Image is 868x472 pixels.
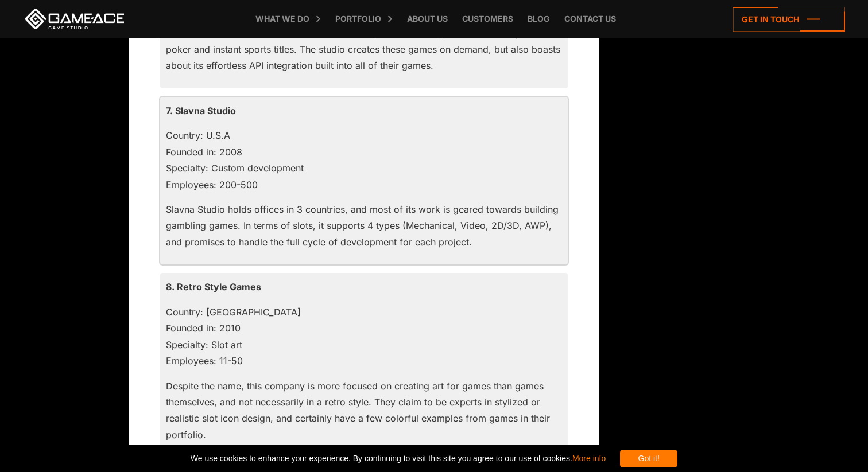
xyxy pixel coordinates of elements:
p: Mobilots is a small studio that focuses on slots (video & arcade), but also develops video-poker ... [166,25,562,74]
a: Get in touch [733,7,845,32]
p: Slavna Studio holds offices in 3 countries, and most of its work is geared towards building gambl... [166,201,562,250]
p: 8. Retro Style Games [166,279,562,295]
a: More info [572,454,606,463]
p: Country: U.S.A Founded in: 2008 Specialty: Custom development Employees: 200-500 [166,127,562,193]
p: Despite the name, this company is more focused on creating art for games than games themselves, a... [166,378,562,443]
p: Country: [GEOGRAPHIC_DATA] Founded in: 2010 Specialty: Slot art Employees: 11-50 [166,304,562,369]
p: 7. Slavna Studio [166,103,562,119]
span: We use cookies to enhance your experience. By continuing to visit this site you agree to our use ... [191,450,606,467]
div: Got it! [620,450,677,467]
